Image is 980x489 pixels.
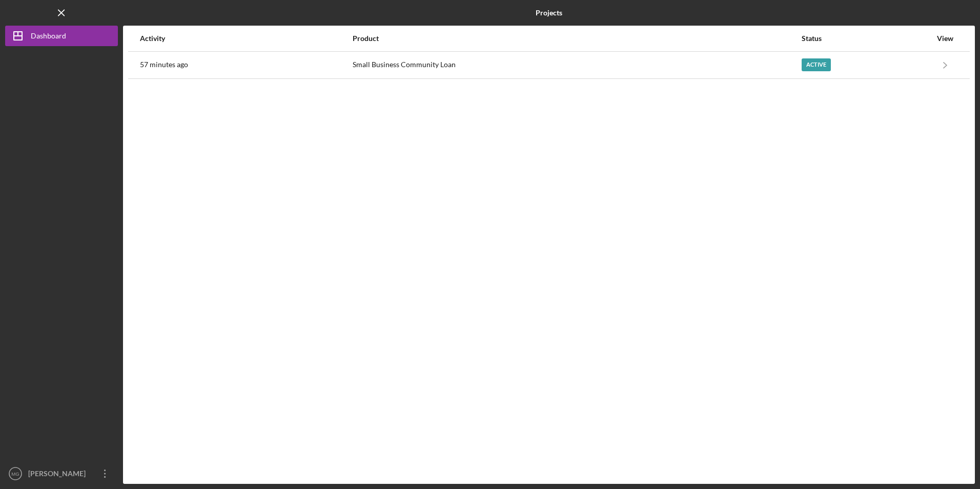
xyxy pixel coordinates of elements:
[536,9,562,17] b: Projects
[802,34,931,43] div: Status
[31,26,66,49] div: Dashboard
[5,26,118,46] button: Dashboard
[11,471,19,477] text: MG
[353,34,801,43] div: Product
[353,52,801,78] div: Small Business Community Loan
[932,34,958,43] div: View
[26,463,92,486] div: [PERSON_NAME]
[140,60,188,69] time: 2025-09-26 16:53
[5,463,118,484] button: MG[PERSON_NAME]
[140,34,352,43] div: Activity
[802,58,831,71] div: Active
